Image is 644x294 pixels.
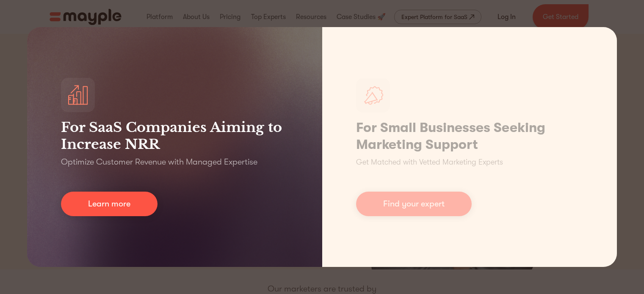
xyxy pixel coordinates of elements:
[356,157,503,168] p: Get Matched with Vetted Marketing Experts
[356,119,583,153] h1: For Small Businesses Seeking Marketing Support
[61,192,158,216] a: Learn more
[61,156,257,168] p: Optimize Customer Revenue with Managed Expertise
[61,119,288,153] h3: For SaaS Companies Aiming to Increase NRR
[356,192,472,216] a: Find your expert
